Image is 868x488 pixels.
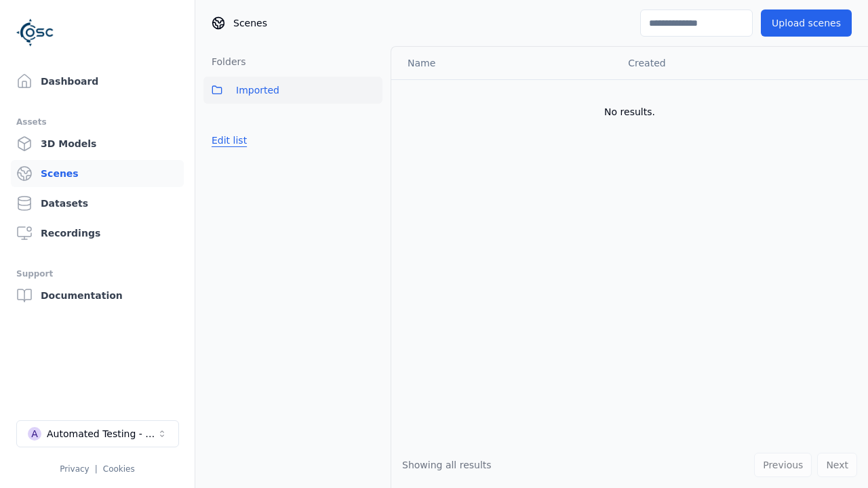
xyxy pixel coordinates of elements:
[402,460,492,470] span: Showing all results
[203,77,382,104] button: Imported
[16,114,178,130] div: Assets
[391,47,617,79] th: Name
[60,464,89,474] a: Privacy
[236,82,279,98] span: Imported
[203,55,246,68] h3: Folders
[47,427,157,441] div: Automated Testing - Playwright
[11,190,184,217] a: Datasets
[16,14,54,52] img: Logo
[761,9,852,37] button: Upload scenes
[11,68,184,95] a: Dashboard
[28,427,41,441] div: A
[11,220,184,247] a: Recordings
[95,464,98,474] span: |
[11,130,184,157] a: 3D Models
[16,420,179,447] button: Select a workspace
[11,160,184,187] a: Scenes
[617,47,846,79] th: Created
[203,128,255,152] button: Edit list
[233,16,267,30] span: Scenes
[16,266,178,282] div: Support
[391,79,868,144] td: No results.
[103,464,135,474] a: Cookies
[11,282,184,309] a: Documentation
